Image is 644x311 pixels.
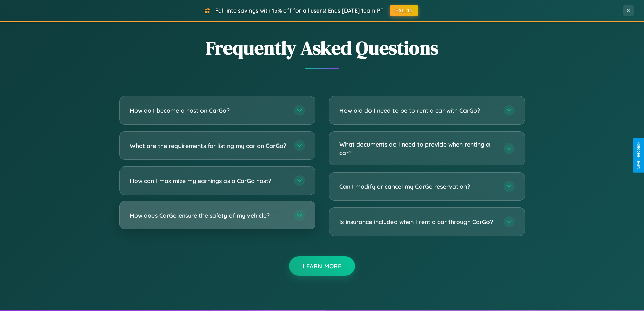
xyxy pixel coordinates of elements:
[130,141,287,150] h3: What are the requirements for listing my car on CarGo?
[289,256,355,276] button: Learn More
[339,218,497,226] h3: Is insurance included when I rent a car through CarGo?
[130,106,287,115] h3: How do I become a host on CarGo?
[339,182,497,191] h3: Can I modify or cancel my CarGo reservation?
[390,5,418,16] button: FALL15
[215,7,385,14] span: Fall into savings with 15% off for all users! Ends [DATE] 10am PT.
[130,177,287,185] h3: How can I maximize my earnings as a CarGo host?
[339,140,497,157] h3: What documents do I need to provide when renting a car?
[636,142,641,169] div: Give Feedback
[130,211,287,220] h3: How does CarGo ensure the safety of my vehicle?
[119,35,525,61] h2: Frequently Asked Questions
[339,106,497,115] h3: How old do I need to be to rent a car with CarGo?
